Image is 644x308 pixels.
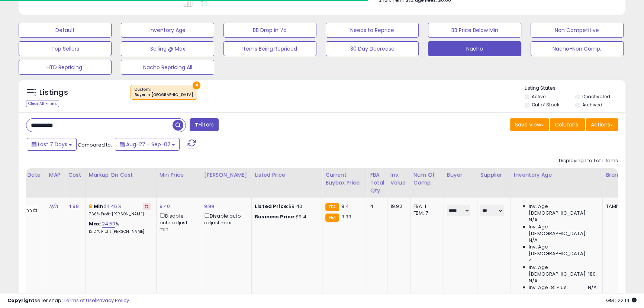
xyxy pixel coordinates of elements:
div: MAP [49,171,62,179]
div: Clear All Filters [26,100,59,107]
label: Archived [582,102,602,108]
button: Default [19,23,112,38]
span: 9.99 [341,213,351,220]
p: 7.66% Profit [PERSON_NAME] [89,212,151,217]
small: FBA [325,214,339,222]
div: Brand [606,171,626,179]
div: Min Price [160,171,198,179]
div: % [89,203,151,217]
button: Items Being Repriced [223,41,316,56]
span: 4 [529,257,532,264]
button: 30 Day Decrease [326,41,419,56]
button: × [193,81,200,89]
div: Inv. value [390,171,407,187]
button: HTD Repricing! [19,60,112,75]
span: Compared to: [78,141,112,148]
div: TAMIYA [606,203,623,210]
div: seller snap | | [7,297,129,304]
div: Buyer [447,171,474,179]
div: Num of Comp. [413,171,441,187]
a: 14.46 [105,203,117,210]
b: Max: [89,220,102,227]
div: Markup on Cost [89,171,153,179]
button: Filters [190,118,219,131]
small: FBA [325,203,339,211]
button: Inventory Age [121,23,214,38]
button: Columns [550,118,585,131]
a: Terms of Use [64,297,95,304]
a: 24.50 [102,220,116,228]
div: Listed Price [255,171,319,179]
span: Inv. Age [DEMOGRAPHIC_DATA]: [529,203,597,216]
div: Disable auto adjust max [204,212,246,226]
div: Supplier [480,171,508,179]
h5: Listings [39,87,68,98]
div: $9.4 [255,214,316,220]
span: Inv. Age 181 Plus: [529,284,568,291]
button: Nacho [428,41,521,56]
button: Nacho-Non Comp. [531,41,624,56]
a: N/A [49,203,58,210]
span: Inv. Age [DEMOGRAPHIC_DATA]: [529,224,597,237]
div: % [89,221,151,234]
button: Actions [586,118,618,131]
a: 9.40 [160,203,170,210]
b: Min: [94,203,105,210]
a: 4.98 [68,203,79,210]
div: FBM: 7 [413,210,438,216]
span: N/A [529,216,538,223]
button: Top Sellers [19,41,112,56]
span: Inv. Age [DEMOGRAPHIC_DATA]-180: [529,264,597,277]
button: Aug-27 - Sep-02 [115,138,180,151]
span: 2025-09-10 22:14 GMT [606,297,637,304]
div: Disable auto adjust min [160,212,195,233]
b: Listed Price: [255,203,289,210]
button: Needs to Reprice [326,23,419,38]
div: FBA: 1 [413,203,438,210]
b: Business Price: [255,213,296,220]
a: 9.99 [204,203,215,210]
button: BB Price Below Min [428,23,521,38]
span: Columns [555,121,578,128]
th: CSV column name: cust_attr_2_Supplier [477,168,511,198]
a: Privacy Policy [96,297,129,304]
button: Selling @ Max [121,41,214,56]
div: Displaying 1 to 1 of 1 items [559,157,618,164]
div: Current Buybox Price [325,171,364,187]
button: BB Drop in 7d [223,23,316,38]
div: $9.40 [255,203,316,210]
span: N/A [588,284,597,291]
div: 4 [370,203,381,210]
label: Out of Stock [532,102,559,108]
div: Cost [68,171,83,179]
label: Deactivated [582,93,610,100]
div: 19.92 [390,203,405,210]
button: Save View [510,118,549,131]
div: Inventory Age [514,171,599,179]
th: The percentage added to the cost of goods (COGS) that forms the calculator for Min & Max prices. [86,168,156,198]
th: CSV column name: cust_attr_1_Buyer [444,168,477,198]
strong: Copyright [7,297,35,304]
button: Last 7 Days [27,138,77,151]
button: Non Competitive [531,23,624,38]
span: Inv. Age [DEMOGRAPHIC_DATA]: [529,244,597,257]
div: [PERSON_NAME] [204,171,248,179]
span: 9.4 [341,203,348,210]
span: N/A [529,277,538,284]
p: Listing States: [525,85,625,92]
span: Last 7 Days [38,141,67,148]
div: Invoice Date [6,171,43,179]
span: Custom: [135,87,193,98]
div: FBA Total Qty [370,171,384,195]
div: Buyer in [GEOGRAPHIC_DATA] [135,92,193,97]
p: 12.21% Profit [PERSON_NAME] [89,229,151,234]
span: N/A [529,237,538,244]
span: Aug-27 - Sep-02 [126,141,170,148]
button: Nacho Repricing All [121,60,214,75]
label: Active [532,93,545,100]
